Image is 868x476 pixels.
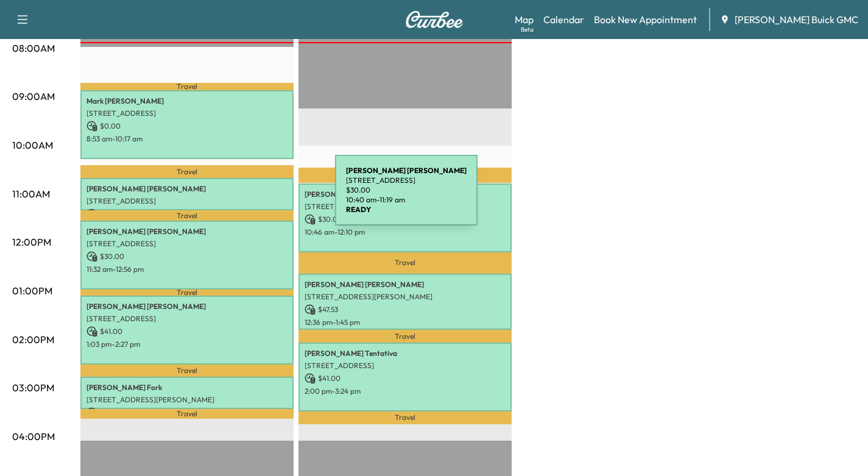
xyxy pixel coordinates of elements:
[86,326,288,337] p: $ 41.00
[735,12,858,27] span: [PERSON_NAME] Buick GMC
[12,138,53,152] p: 10:00AM
[305,318,506,327] p: 12:36 pm - 1:45 pm
[80,83,294,90] p: Travel
[86,383,288,393] p: [PERSON_NAME] Fork
[80,290,294,295] p: Travel
[305,361,506,371] p: [STREET_ADDRESS]
[305,202,506,211] p: [STREET_ADDRESS]
[86,96,288,106] p: Mark [PERSON_NAME]
[305,214,506,225] p: $ 30.00
[305,373,506,384] p: $ 41.00
[12,332,54,347] p: 02:00PM
[298,330,512,342] p: Travel
[405,11,464,28] img: Curbee Logo
[12,283,52,298] p: 01:00PM
[543,12,584,27] a: Calendar
[12,380,54,395] p: 03:00PM
[305,349,506,358] p: [PERSON_NAME] Tentativa
[86,395,288,405] p: [STREET_ADDRESS][PERSON_NAME]
[80,364,294,377] p: Travel
[298,411,512,425] p: Travel
[86,227,288,236] p: [PERSON_NAME] [PERSON_NAME]
[12,429,55,444] p: 04:00PM
[86,208,288,219] p: $ 30.00
[305,304,506,315] p: $ 47.53
[80,210,294,221] p: Travel
[86,302,288,311] p: [PERSON_NAME] [PERSON_NAME]
[86,265,288,274] p: 11:32 am - 12:56 pm
[86,108,288,118] p: [STREET_ADDRESS]
[305,190,506,199] p: [PERSON_NAME] [PERSON_NAME]
[305,227,506,237] p: 10:46 am - 12:10 pm
[86,121,288,132] p: $ 0.00
[86,339,288,349] p: 1:03 pm - 2:27 pm
[12,41,55,55] p: 08:00AM
[86,407,288,418] p: $ 0.00
[515,12,534,27] a: MapBeta
[305,292,506,302] p: [STREET_ADDRESS][PERSON_NAME]
[305,386,506,396] p: 2:00 pm - 3:24 pm
[80,165,294,179] p: Travel
[86,239,288,249] p: [STREET_ADDRESS]
[86,314,288,324] p: [STREET_ADDRESS]
[305,280,506,290] p: [PERSON_NAME] [PERSON_NAME]
[12,89,55,104] p: 09:00AM
[594,12,697,27] a: Book New Appointment
[86,134,288,144] p: 8:53 am - 10:17 am
[298,168,512,183] p: Travel
[86,196,288,206] p: [STREET_ADDRESS]
[12,186,50,201] p: 11:00AM
[298,252,512,274] p: Travel
[86,184,288,194] p: [PERSON_NAME] [PERSON_NAME]
[12,235,51,249] p: 12:00PM
[521,25,534,34] div: Beta
[80,409,294,419] p: Travel
[86,251,288,262] p: $ 30.00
